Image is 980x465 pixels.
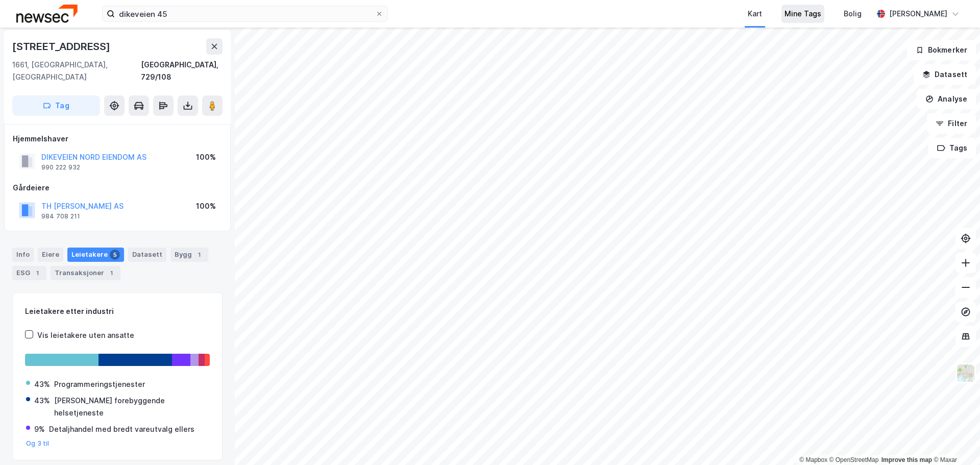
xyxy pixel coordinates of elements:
[141,59,223,83] div: [GEOGRAPHIC_DATA], 729/108
[25,305,210,317] div: Leietakere etter industri
[799,456,827,463] a: Mapbox
[32,268,42,278] div: 1
[37,329,134,341] div: Vis leietakere uten ansatte
[106,268,116,278] div: 1
[128,248,166,262] div: Datasett
[51,266,120,280] div: Transaksjoner
[34,423,45,435] div: 9%
[956,363,975,383] img: Z
[928,138,976,158] button: Tags
[13,133,222,145] div: Hjemmelshaver
[907,40,976,60] button: Bokmerker
[927,113,976,134] button: Filter
[67,248,124,262] div: Leietakere
[54,378,145,390] div: Programmeringstjenester
[41,212,80,221] div: 984 708 211
[34,395,50,407] div: 43%
[914,64,976,85] button: Datasett
[110,250,120,260] div: 5
[196,200,216,212] div: 100%
[34,378,50,390] div: 43%
[917,89,976,109] button: Analyse
[13,182,222,194] div: Gårdeiere
[54,395,209,419] div: [PERSON_NAME] forebyggende helsetjeneste
[829,456,879,463] a: OpenStreetMap
[170,248,208,262] div: Bygg
[881,456,932,463] a: Improve this map
[12,248,34,262] div: Info
[194,250,204,260] div: 1
[12,59,141,83] div: 1661, [GEOGRAPHIC_DATA], [GEOGRAPHIC_DATA]
[12,38,112,55] div: [STREET_ADDRESS]
[785,8,821,20] div: Mine Tags
[196,151,216,163] div: 100%
[844,8,862,20] div: Bolig
[115,6,375,21] input: Søk på adresse, matrikkel, gårdeiere, leietakere eller personer
[49,423,194,435] div: Detaljhandel med bredt vareutvalg ellers
[16,5,78,22] img: newsec-logo.f6e21ccffca1b3a03d2d.png
[38,248,63,262] div: Eiere
[889,8,947,20] div: [PERSON_NAME]
[41,163,80,172] div: 990 222 932
[12,266,46,280] div: ESG
[26,439,50,448] button: Og 3 til
[12,95,100,116] button: Tag
[748,8,762,20] div: Kart
[929,416,980,465] iframe: Chat Widget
